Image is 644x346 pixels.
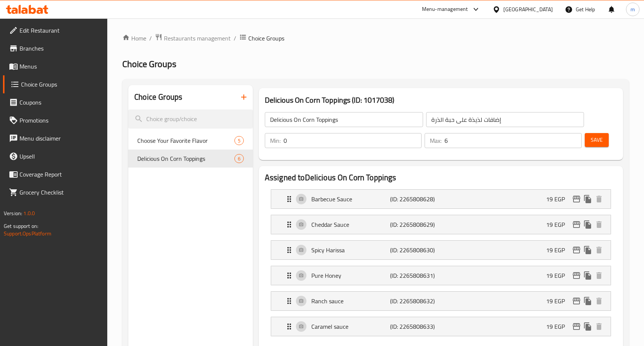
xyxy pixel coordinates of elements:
[21,80,102,89] span: Choice Groups
[571,219,582,230] button: edit
[571,295,582,307] button: edit
[311,322,390,331] p: Caramel sauce
[265,212,617,237] li: Expand
[3,75,108,93] a: Choice Groups
[265,172,617,183] h2: Assigned to Delicious On Corn Toppings
[3,111,108,129] a: Promotions
[546,271,571,280] p: 19 EGP
[390,195,443,204] p: (ID: 2265808628)
[546,220,571,229] p: 19 EGP
[311,246,390,255] p: Spicy Harissa
[311,271,390,280] p: Pure Honey
[122,33,629,43] nav: breadcrumb
[546,322,571,331] p: 19 EGP
[582,219,593,230] button: duplicate
[235,155,243,162] span: 6
[128,150,253,168] div: Delicious On Corn Toppings6
[582,270,593,281] button: duplicate
[3,183,108,201] a: Grocery Checklist
[422,5,468,14] div: Menu-management
[571,270,582,281] button: edit
[593,219,605,230] button: delete
[390,220,443,229] p: (ID: 2265808629)
[155,33,231,43] a: Restaurants management
[265,94,617,106] h3: Delicious On Corn Toppings (ID: 1017038)
[20,62,102,71] span: Menus
[265,237,617,263] li: Expand
[582,244,593,256] button: duplicate
[128,109,253,129] input: search
[20,98,102,107] span: Coupons
[593,244,605,256] button: delete
[3,147,108,165] a: Upsell
[234,34,236,43] li: /
[235,137,243,144] span: 5
[3,165,108,183] a: Coverage Report
[234,154,244,163] div: Choices
[4,221,38,231] span: Get support on:
[3,129,108,147] a: Menu disclaimer
[122,34,146,43] a: Home
[591,135,603,145] span: Save
[4,208,22,218] span: Version:
[122,55,176,72] span: Choice Groups
[582,295,593,307] button: duplicate
[390,322,443,331] p: (ID: 2265808633)
[164,34,231,43] span: Restaurants management
[234,136,244,145] div: Choices
[390,297,443,306] p: (ID: 2265808632)
[271,266,611,285] div: Expand
[593,321,605,332] button: delete
[311,297,390,306] p: Ranch sauce
[149,34,152,43] li: /
[20,26,102,35] span: Edit Restaurant
[390,246,443,255] p: (ID: 2265808630)
[3,93,108,111] a: Coupons
[3,21,108,39] a: Edit Restaurant
[311,220,390,229] p: Cheddar Sauce
[265,263,617,288] li: Expand
[271,292,611,310] div: Expand
[20,170,102,179] span: Coverage Report
[265,186,617,212] li: Expand
[311,195,390,204] p: Barbecue Sauce
[630,5,635,13] span: m
[503,5,553,13] div: [GEOGRAPHIC_DATA]
[571,244,582,256] button: edit
[571,193,582,205] button: edit
[271,241,611,259] div: Expand
[271,215,611,234] div: Expand
[3,39,108,57] a: Branches
[582,321,593,332] button: duplicate
[4,229,51,238] a: Support.OpsPlatform
[593,295,605,307] button: delete
[134,91,182,103] h2: Choice Groups
[271,190,611,208] div: Expand
[265,288,617,314] li: Expand
[571,321,582,332] button: edit
[593,270,605,281] button: delete
[593,193,605,205] button: delete
[23,208,35,218] span: 1.0.0
[271,317,611,336] div: Expand
[137,154,234,163] span: Delicious On Corn Toppings
[430,136,441,145] p: Max:
[585,133,609,147] button: Save
[270,136,281,145] p: Min:
[390,271,443,280] p: (ID: 2265808631)
[248,34,284,43] span: Choice Groups
[546,246,571,255] p: 19 EGP
[20,188,102,197] span: Grocery Checklist
[20,134,102,143] span: Menu disclaimer
[3,57,108,75] a: Menus
[137,136,234,145] span: Choose Your Favorite Flavor
[546,297,571,306] p: 19 EGP
[20,44,102,53] span: Branches
[128,132,253,150] div: Choose Your Favorite Flavor5
[20,116,102,125] span: Promotions
[20,152,102,161] span: Upsell
[582,193,593,205] button: duplicate
[265,314,617,339] li: Expand
[546,195,571,204] p: 19 EGP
